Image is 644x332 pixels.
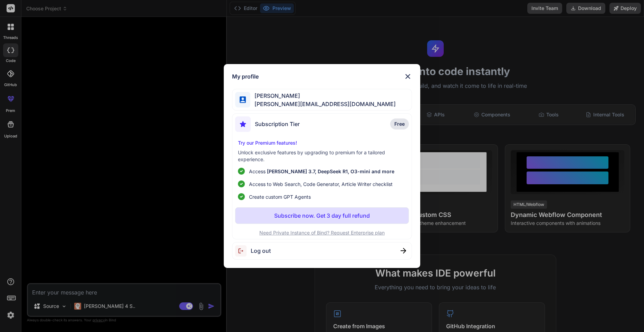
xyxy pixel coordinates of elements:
[238,149,406,163] p: Unlock exclusive features by upgrading to premium for a tailored experience.
[255,120,300,128] span: Subscription Tier
[401,248,406,253] img: close
[235,116,251,132] img: subscription
[240,96,246,103] img: profile
[238,180,245,187] img: checklist
[238,139,406,146] p: Try our Premium features!
[249,193,311,200] span: Create custom GPT Agents
[250,100,396,108] span: [PERSON_NAME][EMAIL_ADDRESS][DOMAIN_NAME]
[394,121,405,127] span: Free
[250,92,396,100] span: [PERSON_NAME]
[249,180,393,188] span: Access to Web Search, Code Generator, Article Writer checklist
[404,72,412,81] img: close
[274,211,370,220] p: Subscribe now. Get 3 day full refund
[238,168,245,175] img: checklist
[235,245,251,257] img: logout
[267,168,394,174] span: [PERSON_NAME] 3.7, DeepSeek R1, O3-mini and more
[235,229,409,236] p: Need Private Instance of Bind? Request Enterprise plan
[238,193,245,200] img: checklist
[235,207,409,224] button: Subscribe now. Get 3 day full refund
[232,72,259,81] h1: My profile
[249,168,394,175] p: Access
[251,247,271,255] span: Log out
